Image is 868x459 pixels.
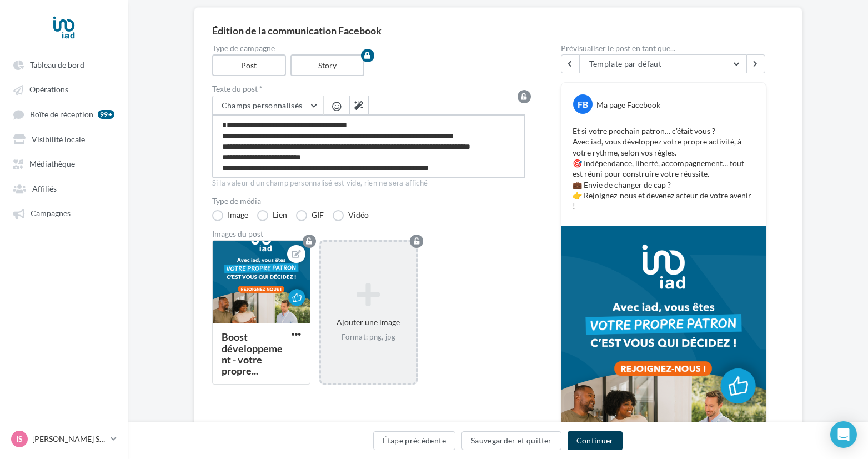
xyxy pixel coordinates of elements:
[212,85,525,93] label: Texte du post *
[373,431,455,450] button: Étape précédente
[257,210,287,221] label: Lien
[573,126,755,212] p: Et si votre prochain patron… c'était vous ? Avec iad, vous développez votre propre activité, à vo...
[7,79,121,99] a: Opérations
[589,59,662,68] span: Template par défaut
[7,129,121,149] a: Visibilité locale
[212,197,525,205] label: Type de média
[9,428,119,450] a: Is [PERSON_NAME] Sodatonou
[290,54,364,76] label: Story
[30,109,93,119] span: Boîte de réception
[32,134,85,144] span: Visibilité locale
[29,85,68,94] span: Opérations
[830,421,857,448] div: Open Intercom Messenger
[561,44,766,52] div: Prévisualiser le post en tant que...
[222,331,283,377] div: Boost développement - votre propre...
[32,433,106,445] p: [PERSON_NAME] Sodatonou
[333,210,369,221] label: Vidéo
[461,431,561,450] button: Sauvegarder et quitter
[16,433,23,445] span: Is
[7,54,121,74] a: Tableau de bord
[7,104,121,124] a: Boîte de réception 99+
[212,178,525,188] div: Si la valeur d'un champ personnalisé est vide, rien ne sera affiché
[568,431,623,450] button: Continuer
[296,210,324,221] label: GIF
[29,159,75,169] span: Médiathèque
[573,94,593,114] div: FB
[212,210,248,221] label: Image
[212,230,525,238] div: Images du post
[31,209,71,218] span: Campagnes
[30,60,84,69] span: Tableau de bord
[212,44,525,52] label: Type de campagne
[7,178,121,198] a: Affiliés
[212,26,784,36] div: Édition de la communication Facebook
[596,99,660,110] div: Ma page Facebook
[7,153,121,173] a: Médiathèque
[580,54,746,73] button: Template par défaut
[7,203,121,223] a: Campagnes
[98,110,114,119] div: 99+
[222,101,303,110] span: Champs personnalisés
[32,184,57,193] span: Affiliés
[213,96,323,115] button: Champs personnalisés
[212,54,286,76] label: Post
